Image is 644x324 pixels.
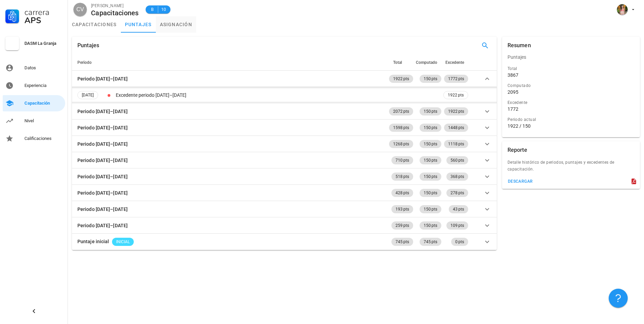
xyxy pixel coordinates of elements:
div: 1922 / 150 [508,123,634,129]
span: 745 pts [424,238,437,246]
span: 1922 pts [448,107,464,115]
span: 1448 pts [448,124,464,132]
div: Reporte [508,141,527,159]
span: 428 pts [395,189,409,197]
span: 0 pts [455,238,464,246]
div: Periodo [DATE]–[DATE] [77,189,128,197]
span: CV [76,3,84,16]
span: 745 pts [395,238,409,246]
span: 150 pts [424,221,437,230]
div: Calificaciones [24,136,62,141]
div: Total [508,65,634,72]
div: Computado [508,82,634,89]
span: 1118 pts [448,140,464,148]
span: 193 pts [395,205,409,213]
span: 150 pts [424,75,437,83]
span: 560 pts [450,156,464,164]
a: capacitaciones [68,16,121,33]
div: avatar [73,3,87,16]
div: Puntajes [502,49,640,65]
span: 278 pts [450,189,464,197]
span: 1922 pts [393,75,409,83]
span: 710 pts [395,156,409,164]
div: DASM La Granja [24,41,62,46]
a: asignación [156,16,197,33]
span: 150 pts [424,205,437,213]
span: 10 [161,6,166,13]
span: 150 pts [424,124,437,132]
div: Resumen [508,37,531,54]
span: 2072 pts [393,107,409,115]
td: Excedente periodo [DATE]–[DATE] [114,87,442,103]
div: Periodo [DATE]–[DATE] [77,222,128,229]
th: Computado [415,54,443,71]
div: Periodo [DATE]–[DATE] [77,205,128,213]
div: 1772 [508,106,518,112]
span: Excedente [445,60,464,65]
span: 1922 pts [448,91,464,99]
span: 518 pts [395,173,409,181]
span: Periodo [77,60,92,65]
span: 150 pts [424,189,437,197]
span: 150 pts [424,107,437,115]
span: 150 pts [424,140,437,148]
span: 150 pts [424,173,437,181]
div: Periodo [DATE]–[DATE] [77,124,128,131]
div: Periodo [DATE]–[DATE] [77,173,128,180]
a: Calificaciones [3,130,65,147]
a: puntajes [121,16,156,33]
a: Experiencia [3,77,65,94]
div: Detalle histórico de periodos, puntajes y excedentes de capacitación. [502,159,640,177]
span: 1598 pts [393,124,409,132]
th: Excedente [443,54,470,71]
div: Nivel [24,118,62,124]
div: Periodo [DATE]–[DATE] [77,140,128,148]
th: Periodo [72,54,388,71]
a: Datos [3,60,65,76]
span: 109 pts [450,221,464,230]
span: INICIAL [116,238,130,246]
div: Carrera [24,8,62,16]
div: Periodo actual [508,116,634,123]
div: Experiencia [24,83,62,88]
div: Capacitaciones [91,9,139,17]
div: 2095 [508,89,518,95]
div: Periodo [DATE]–[DATE] [77,75,128,83]
span: Computado [416,60,437,65]
span: 368 pts [450,173,464,181]
div: Periodo [DATE]–[DATE] [77,157,128,164]
span: 1772 pts [448,75,464,83]
span: 43 pts [453,205,464,213]
span: 259 pts [395,221,409,230]
div: Excedente [508,99,634,106]
div: Datos [24,65,62,71]
a: Nivel [3,113,65,129]
span: [DATE] [82,91,94,99]
button: descargar [505,177,536,186]
span: B [150,6,155,13]
th: Total [388,54,415,71]
div: Puntaje inicial [77,238,109,245]
div: 3867 [508,72,518,78]
div: [PERSON_NAME] [91,2,139,9]
div: Periodo [DATE]–[DATE] [77,108,128,115]
span: 150 pts [424,156,437,164]
div: avatar [617,4,628,15]
div: descargar [508,179,533,184]
div: APS [24,16,62,24]
span: Total [393,60,402,65]
a: Capacitación [3,95,65,111]
div: Puntajes [77,37,99,54]
div: Capacitación [24,101,62,106]
span: 1268 pts [393,140,409,148]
